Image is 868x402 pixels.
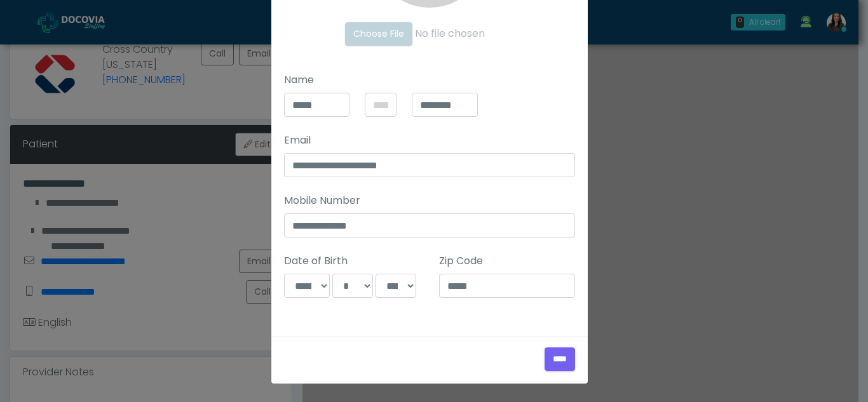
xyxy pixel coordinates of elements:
[284,193,360,208] label: Mobile Number
[284,133,311,148] label: Email
[284,253,420,269] label: Date of Birth
[10,5,48,43] button: Open LiveChat chat widget
[439,253,575,269] label: Zip Code
[284,72,314,88] label: Name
